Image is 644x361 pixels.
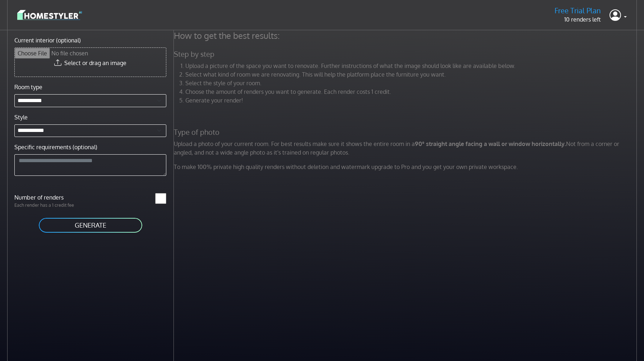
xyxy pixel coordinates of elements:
h5: Free Trial Plan [555,6,601,15]
li: Select what kind of room we are renovating. This will help the platform place the furniture you w... [185,70,639,79]
li: Choose the amount of renders you want to generate. Each render costs 1 credit. [185,87,639,96]
li: Generate your render! [185,96,639,105]
p: To make 100% private high quality renders without deletion and watermark upgrade to Pro and you g... [170,163,643,171]
label: Number of renders [10,193,91,202]
label: Room type [14,83,42,91]
label: Current interior (optional) [14,36,81,45]
button: GENERATE [38,217,143,233]
label: Specific requirements (optional) [14,143,97,151]
img: logo-3de290ba35641baa71223ecac5eacb59cb85b4c7fdf211dc9aaecaaee71ea2f8.svg [17,9,82,21]
h5: Type of photo [170,128,643,137]
strong: 90° straight angle facing a wall or window horizontally. [415,140,566,147]
p: 10 renders left [555,15,601,24]
label: Style [14,113,28,122]
p: Upload a photo of your current room. For best results make sure it shows the entire room in a Not... [170,140,643,157]
p: Each render has a 1 credit fee [10,202,91,209]
h4: How to get the best results: [170,30,643,41]
h5: Step by step [170,50,643,59]
li: Upload a picture of the space you want to renovate. Further instructions of what the image should... [185,61,639,70]
li: Select the style of your room. [185,79,639,87]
